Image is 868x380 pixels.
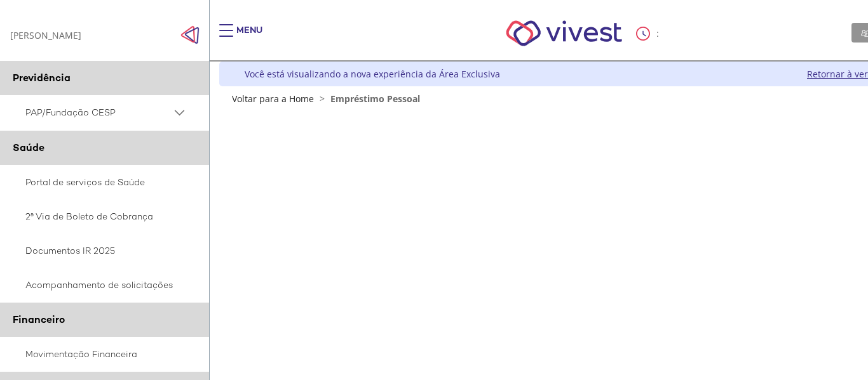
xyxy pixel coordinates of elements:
[236,24,262,49] div: Menu
[13,313,65,326] span: Financeiro
[245,68,500,80] div: Você está visualizando a nova experiência da Área Exclusiva
[13,71,71,84] span: Previdência
[13,141,44,154] span: Saúde
[492,6,636,60] img: Vivest
[232,93,314,105] a: Voltar para a Home
[180,25,200,44] span: Click to close side navigation.
[636,27,661,41] div: :
[330,93,420,105] span: Empréstimo Pessoal
[180,25,200,44] img: Fechar menu
[10,29,81,41] div: [PERSON_NAME]
[316,93,328,105] span: >
[25,105,172,121] span: PAP/Fundação CESP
